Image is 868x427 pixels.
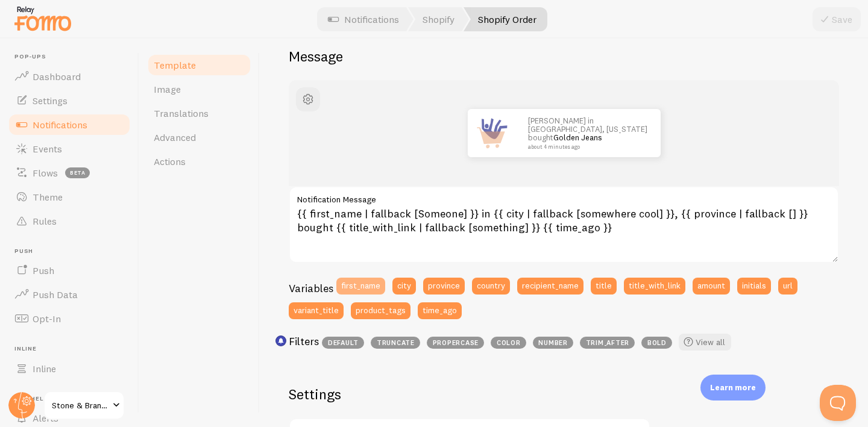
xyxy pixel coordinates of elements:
[7,282,131,307] a: Push Data
[154,107,209,119] span: Translations
[7,89,131,113] a: Settings
[289,186,839,207] label: Notification Message
[289,302,344,319] button: variant_title
[33,313,61,325] span: Opt-In
[289,385,650,404] h2: Settings
[693,278,730,295] button: amount
[7,357,131,381] a: Inline
[427,337,484,349] span: propercase
[33,363,56,375] span: Inline
[7,258,131,282] a: Push
[351,302,410,319] button: product_tags
[418,302,462,319] button: time_ago
[33,215,57,227] span: Rules
[146,149,252,173] a: Actions
[43,391,125,420] a: Stone & Branch Home Co
[289,334,319,348] h3: Filters
[33,288,78,301] span: Push Data
[528,116,649,150] p: [PERSON_NAME] in [GEOGRAPHIC_DATA], [US_STATE] bought
[533,337,573,349] span: number
[7,161,131,185] a: Flows beta
[33,264,54,276] span: Push
[33,70,81,83] span: Dashboard
[65,167,90,178] span: beta
[392,278,416,295] button: city
[778,278,797,295] button: url
[7,307,131,331] a: Opt-In
[275,335,286,346] svg: <p>Use filters like | propercase to change CITY to City in your templates</p>
[33,119,87,131] span: Notifications
[491,337,526,349] span: color
[289,281,333,295] h3: Variables
[289,47,839,66] h2: Message
[14,345,131,353] span: Inline
[14,248,131,255] span: Push
[14,53,131,61] span: Pop-ups
[154,83,181,95] span: Image
[710,382,756,393] p: Learn more
[517,278,583,295] button: recipient_name
[33,95,68,107] span: Settings
[553,132,602,142] a: Golden Jeans
[528,144,645,150] small: about 4 minutes ago
[13,3,73,34] img: fomo-relay-logo-orange.svg
[154,59,196,71] span: Template
[154,155,186,167] span: Actions
[146,101,252,125] a: Translations
[580,337,635,349] span: trim_after
[737,278,771,295] button: initials
[624,278,685,295] button: title_with_link
[7,209,131,233] a: Rules
[146,77,252,101] a: Image
[33,143,62,155] span: Events
[700,375,766,401] div: Learn more
[468,109,516,157] img: Fomo
[7,185,131,209] a: Theme
[336,278,385,295] button: first_name
[33,167,58,179] span: Flows
[33,191,63,203] span: Theme
[679,334,731,351] a: View all
[472,278,510,295] button: country
[7,113,131,137] a: Notifications
[146,125,252,149] a: Advanced
[7,137,131,161] a: Events
[641,337,672,349] span: bold
[322,337,364,349] span: default
[371,337,420,349] span: truncate
[146,53,252,77] a: Template
[591,278,617,295] button: title
[52,398,109,413] span: Stone & Branch Home Co
[7,64,131,89] a: Dashboard
[154,131,196,143] span: Advanced
[820,385,856,421] iframe: Help Scout Beacon - Open
[423,278,465,295] button: province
